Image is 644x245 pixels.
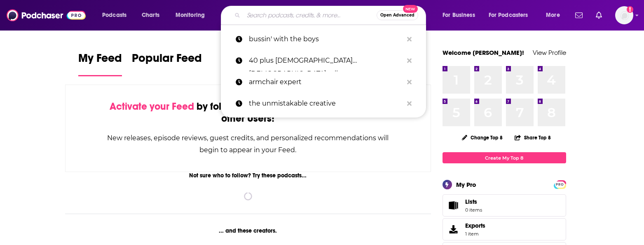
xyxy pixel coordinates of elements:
[170,9,215,22] button: open menu
[221,93,426,114] a: the unmistakable creative
[65,227,431,234] div: ... and these creators.
[437,9,485,22] button: open menu
[176,9,205,21] span: Monitoring
[78,51,122,70] span: My Feed
[592,8,605,22] a: Show notifications dropdown
[483,9,540,22] button: open menu
[465,222,485,229] span: Exports
[456,181,476,188] div: My Pro
[465,198,477,205] span: Lists
[555,181,565,188] span: PRO
[489,9,528,21] span: For Podcasters
[540,9,570,22] button: open menu
[221,28,426,50] a: bussin' with the boys
[465,207,482,213] span: 0 items
[96,9,137,22] button: open menu
[443,152,566,163] a: Create My Top 8
[249,71,403,93] p: armchair expert
[465,231,485,237] span: 1 item
[465,198,482,205] span: Lists
[136,9,164,22] a: Charts
[78,51,122,76] a: My Feed
[555,181,565,187] a: PRO
[443,49,524,57] a: Welcome [PERSON_NAME]!
[110,100,194,113] span: Activate your Feed
[221,71,426,93] a: armchair expert
[445,224,462,235] span: Exports
[457,132,508,143] button: Change Top 8
[546,9,560,21] span: More
[443,218,566,240] a: Exports
[132,51,202,70] span: Popular Feed
[249,50,403,71] p: 40 plus gay men gay talk
[615,6,633,24] span: Logged in as kkade
[533,49,566,57] a: View Profile
[102,9,126,21] span: Podcasts
[403,5,418,13] span: New
[615,6,633,24] img: User Profile
[7,7,86,23] img: Podchaser - Follow, Share and Rate Podcasts
[377,10,418,20] button: Open AdvancedNew
[443,194,566,217] a: Lists
[443,9,475,21] span: For Business
[132,51,202,76] a: Popular Feed
[249,28,403,50] p: bussin' with the boys
[514,130,551,146] button: Share Top 8
[572,8,586,22] a: Show notifications dropdown
[615,6,633,24] button: Show profile menu
[107,101,390,125] div: by following Podcasts, Creators, Lists, and other Users!
[229,6,434,25] div: Search podcasts, credits, & more...
[65,172,431,179] div: Not sure who to follow? Try these podcasts...
[107,132,390,156] div: New releases, episode reviews, guest credits, and personalized recommendations will begin to appe...
[249,93,403,114] p: the unmistakable creative
[142,9,159,21] span: Charts
[221,50,426,71] a: 40 plus [DEMOGRAPHIC_DATA] [DEMOGRAPHIC_DATA] talk
[445,200,462,211] span: Lists
[244,9,377,22] input: Search podcasts, credits, & more...
[380,13,415,17] span: Open Advanced
[627,6,633,13] svg: Add a profile image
